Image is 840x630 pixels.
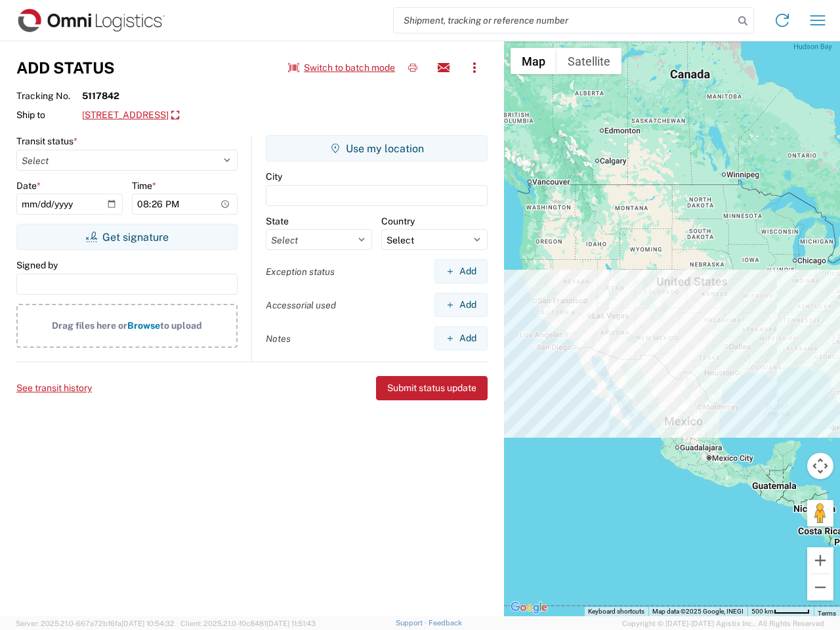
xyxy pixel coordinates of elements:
button: Use my location [266,135,488,161]
span: 500 km [751,608,774,615]
label: Time [132,180,156,192]
span: Browse [127,320,160,331]
a: [STREET_ADDRESS] [82,104,179,127]
button: See transit history [16,377,92,399]
button: Show satellite imagery [556,48,621,74]
button: Get signature [16,224,238,250]
label: City [266,171,282,182]
a: Support [396,619,429,627]
img: Google [507,599,551,616]
h3: Add Status [16,58,115,77]
button: Keyboard shortcuts [588,607,644,616]
span: to upload [160,320,202,331]
span: Tracking No. [16,90,82,102]
a: Feedback [429,619,462,627]
button: Map Scale: 500 km per 51 pixels [747,607,814,616]
span: Server: 2025.21.0-667a72bf6fa [16,619,175,627]
label: Date [16,180,41,192]
label: Exception status [266,266,335,278]
strong: 5117842 [82,90,119,102]
label: Signed by [16,259,58,271]
button: Drag Pegman onto the map to open Street View [807,500,833,526]
label: Notes [266,333,291,345]
span: Map data ©2025 Google, INEGI [652,608,744,615]
button: Add [434,326,488,350]
label: Country [381,215,415,227]
button: Zoom out [807,574,833,600]
span: Copyright © [DATE]-[DATE] Agistix Inc., All Rights Reserved [622,618,824,629]
button: Submit status update [376,376,488,400]
label: Accessorial used [266,299,336,311]
button: Switch to batch mode [288,57,395,79]
span: Drag files here or [52,320,127,331]
a: Open this area in Google Maps (opens a new window) [507,599,551,616]
input: Shipment, tracking or reference number [394,8,734,33]
label: State [266,215,289,227]
span: [DATE] 10:54:32 [121,619,175,627]
label: Transit status [16,135,77,147]
button: Show street map [511,48,556,74]
button: Zoom in [807,547,833,574]
span: Ship to [16,109,82,121]
a: Terms [818,610,836,617]
button: Add [434,259,488,283]
button: Map camera controls [807,453,833,479]
span: Client: 2025.21.0-f0c8481 [180,619,316,627]
span: [DATE] 11:51:43 [266,619,316,627]
button: Add [434,293,488,317]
